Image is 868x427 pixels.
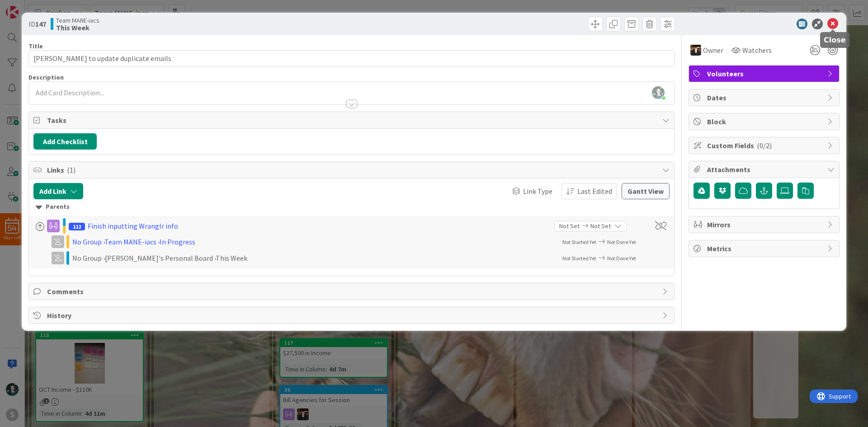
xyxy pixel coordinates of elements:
[67,165,75,174] span: ( 1 )
[19,1,41,12] span: Support
[35,19,46,28] b: 147
[757,141,772,150] span: ( 0/2 )
[561,183,617,199] button: Last Edited
[72,236,307,247] div: No Group › Team MANE-iacs › In Progress
[69,223,85,230] span: 112
[742,45,772,56] span: Watchers
[47,164,658,175] span: Links
[523,186,552,197] span: Link Type
[28,19,46,29] span: ID
[562,255,596,262] span: Not Started Yet
[607,255,636,262] span: Not Done Yet
[652,86,665,99] img: CcP7TwqliYA12U06j4Mrgd9GqWyTyb3s.jpg
[56,17,99,24] span: Team MANE-iacs
[622,183,670,199] button: Gantt View
[72,253,307,263] div: No Group › [PERSON_NAME]'s Personal Board › This Week
[690,45,701,56] img: KS
[824,36,846,44] h5: Close
[47,310,658,321] span: History
[28,50,675,66] input: type card name here...
[562,239,596,245] span: Not Started Yet
[56,24,99,31] b: This Week
[707,164,823,175] span: Attachments
[88,221,178,231] div: Finish inputting Wranglr info
[707,92,823,103] span: Dates
[577,186,612,197] span: Last Edited
[707,140,823,151] span: Custom Fields
[47,286,658,297] span: Comments
[703,45,723,56] span: Owner
[707,219,823,230] span: Mirrors
[707,243,823,254] span: Metrics
[28,42,43,50] label: Title
[47,115,658,126] span: Tasks
[33,183,83,199] button: Add Link
[36,202,667,212] div: Parents
[707,116,823,127] span: Block
[607,239,636,245] span: Not Done Yet
[590,221,611,231] span: Not Set
[28,73,64,81] span: Description
[559,221,580,231] span: Not Set
[33,133,97,150] button: Add Checklist
[707,68,823,79] span: Volunteers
